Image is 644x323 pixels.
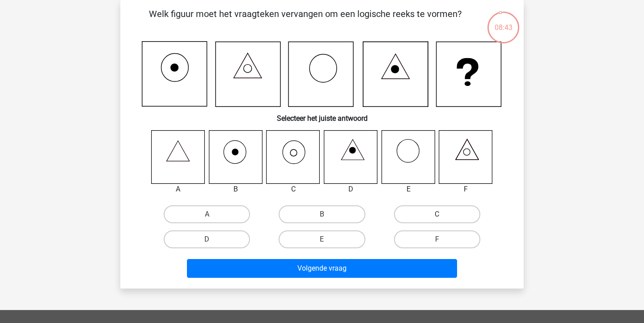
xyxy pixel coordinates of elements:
div: D [317,184,385,195]
h6: Selecteer het juiste antwoord [135,107,509,123]
label: E [279,230,365,248]
div: F [432,184,500,195]
div: 08:43 [487,11,520,33]
div: A [144,184,212,195]
p: Welk figuur moet het vraagteken vervangen om een logische reeks te vormen? [135,7,476,34]
label: F [394,230,480,248]
label: C [394,205,480,223]
button: Volgende vraag [187,259,458,278]
div: C [259,184,327,195]
label: B [279,205,365,223]
label: A [164,205,250,223]
label: D [164,230,250,248]
div: B [202,184,270,195]
div: E [375,184,442,195]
